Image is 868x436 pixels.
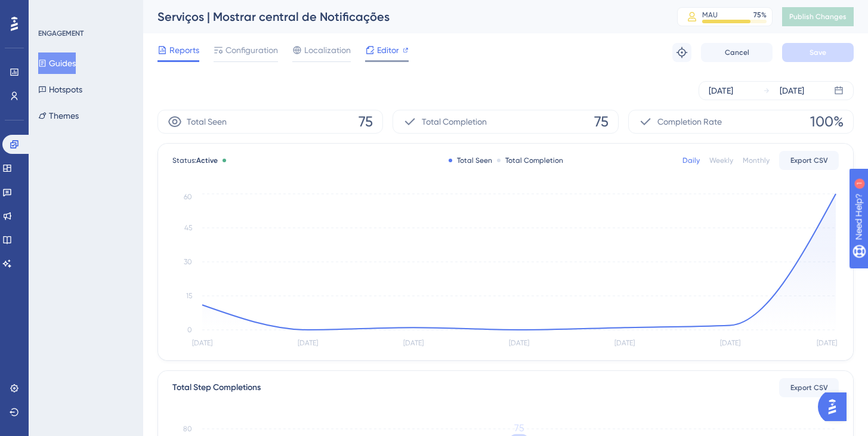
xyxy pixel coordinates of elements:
button: Save [782,43,854,62]
div: Monthly [743,156,770,165]
span: Completion Rate [657,115,722,129]
tspan: [DATE] [509,339,529,347]
span: Status: [172,156,218,165]
div: Serviços | Mostrar central de Notificações [157,8,647,25]
tspan: [DATE] [817,339,837,347]
span: Export CSV [790,156,828,165]
button: Export CSV [779,151,839,170]
tspan: 15 [186,292,192,300]
div: [DATE] [709,84,733,98]
div: Total Completion [497,156,563,165]
button: Guides [38,52,76,74]
iframe: UserGuiding AI Assistant Launcher [818,389,854,425]
div: Daily [682,156,700,165]
tspan: 30 [184,258,192,266]
span: Total Seen [187,115,227,129]
tspan: [DATE] [192,339,212,347]
tspan: [DATE] [298,339,318,347]
span: Cancel [725,48,749,57]
div: MAU [702,10,718,20]
div: [DATE] [780,84,804,98]
span: Save [810,48,826,57]
span: 75 [594,112,608,131]
span: Localization [304,43,351,57]
div: Total Step Completions [172,381,261,395]
tspan: 75 [514,422,524,434]
span: Need Help? [28,3,75,17]
span: Export CSV [790,383,828,392]
div: Total Seen [449,156,492,165]
span: Publish Changes [789,12,847,21]
span: 75 [359,112,373,131]
button: Themes [38,105,79,126]
span: Reports [169,43,199,57]
div: Weekly [709,156,733,165]
tspan: [DATE] [614,339,635,347]
button: Publish Changes [782,7,854,26]
div: 75 % [753,10,767,20]
div: ENGAGEMENT [38,29,84,38]
tspan: [DATE] [720,339,740,347]
tspan: 80 [183,425,192,433]
button: Export CSV [779,378,839,397]
span: Editor [377,43,399,57]
div: 1 [83,6,87,16]
span: Configuration [226,43,278,57]
span: 100% [810,112,844,131]
tspan: 45 [184,224,192,232]
span: Total Completion [422,115,487,129]
tspan: 0 [187,326,192,334]
span: Active [196,156,218,165]
tspan: 60 [184,193,192,201]
button: Cancel [701,43,773,62]
tspan: [DATE] [403,339,424,347]
button: Hotspots [38,79,82,100]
